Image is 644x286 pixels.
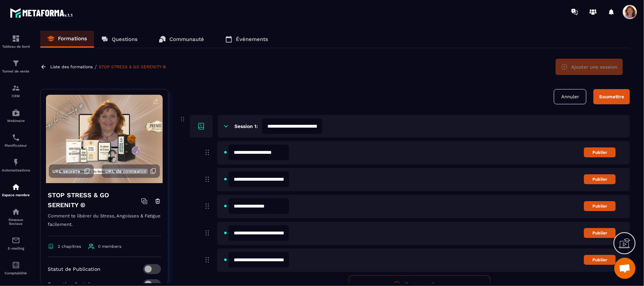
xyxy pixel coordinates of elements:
[49,164,94,178] button: URL secrète
[584,201,616,211] button: Publier
[593,89,630,104] button: Soumettre
[12,34,20,43] img: formation
[236,36,268,42] p: Événements
[52,169,80,174] span: URL secrète
[152,31,211,48] a: Communauté
[40,31,94,48] a: Formations
[12,109,20,117] img: automations
[2,193,30,197] p: Espace membre
[2,78,30,103] a: formationformationCRM
[48,266,100,272] p: Statut de Publication
[2,202,30,231] a: social-networksocial-networkRéseaux Sociaux
[58,35,87,42] p: Formations
[12,59,20,68] img: formation
[614,258,636,279] a: Ouvrir le chat
[112,36,138,42] p: Questions
[2,128,30,153] a: schedulerschedulerPlanificateur
[2,144,30,147] p: Planificateur
[94,64,97,70] span: /
[58,244,81,249] span: 2 chapitres
[48,212,161,236] p: Comment te libérer du Stress, Angoisses & Fatigue facilement.
[2,45,30,48] p: Tableau de bord
[556,59,623,75] button: Ajouter une session
[12,84,20,92] img: formation
[46,95,163,183] img: background
[2,103,30,128] a: automationsautomationsWebinaire
[554,89,586,104] button: Annuler
[102,164,160,178] button: URL de connexion
[2,231,30,256] a: emailemailE-mailing
[2,54,30,78] a: formationformationTunnel de vente
[48,190,141,210] h4: STOP STRESS & GO SERENITY ©
[218,31,275,48] a: Événements
[2,168,30,172] p: Automatisations
[10,6,74,19] img: logo
[169,36,204,42] p: Communauté
[12,133,20,142] img: scheduler
[94,31,145,48] a: Questions
[2,153,30,177] a: automationsautomationsAutomatisations
[2,218,30,226] p: Réseaux Sociaux
[50,64,93,69] a: Liste des formations
[2,29,30,54] a: formationformationTableau de bord
[12,261,20,269] img: accountant
[2,271,30,275] p: Comptabilité
[2,256,30,280] a: accountantaccountantComptabilité
[2,94,30,98] p: CRM
[234,123,258,129] h6: Session 1:
[584,147,616,157] button: Publier
[2,177,30,202] a: automationsautomationsEspace membre
[584,255,616,265] button: Publier
[105,169,146,174] span: URL de connexion
[584,228,616,238] button: Publier
[12,158,20,167] img: automations
[2,119,30,123] p: Webinaire
[12,183,20,191] img: automations
[2,246,30,250] p: E-mailing
[12,208,20,216] img: social-network
[599,94,624,99] div: Soumettre
[2,69,30,73] p: Tunnel de vente
[12,236,20,245] img: email
[99,64,166,69] a: STOP STRESS & GO SERENITY ©
[98,244,121,249] span: 0 members
[584,174,616,184] button: Publier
